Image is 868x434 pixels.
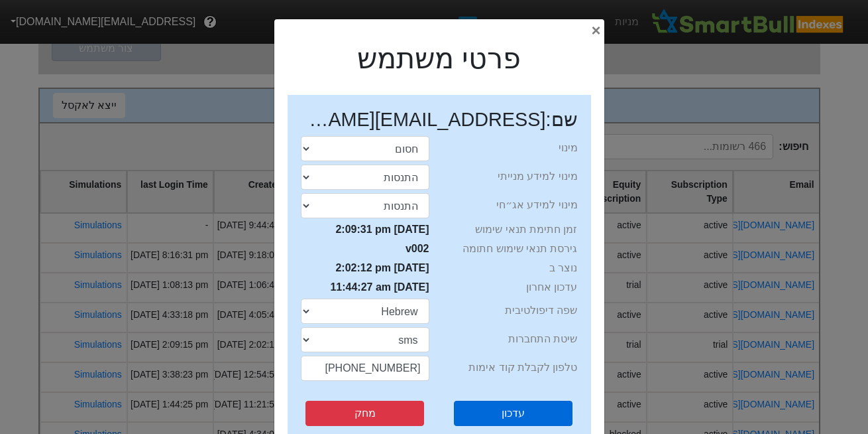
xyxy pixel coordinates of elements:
[330,281,429,293] span: [DATE] 11:44:27 am
[449,279,578,295] div: עדכון אחרון
[406,243,429,254] span: v002
[305,401,424,426] button: מחק
[449,360,578,376] div: טלפון לקבלת קוד אימות
[449,303,578,319] div: שפה דיפולטיבית
[449,169,578,184] div: מינוי למידע מנייתי
[449,260,578,276] div: נוצר ב
[274,42,604,76] h1: פרטי משתמש
[449,331,578,347] div: שיטת התחברות
[449,222,578,238] div: זמן חתימת תנאי שימוש
[301,108,578,131] h2: שם : [EMAIL_ADDRESS][DOMAIN_NAME]
[454,401,572,426] button: עדכון
[335,224,429,235] span: [DATE] 2:09:31 pm
[449,140,578,156] div: מינוי
[301,356,429,381] input: מספר טלפון
[335,262,429,273] span: [DATE] 2:02:12 pm
[449,197,578,213] div: מינוי למידע אג״חי
[591,21,600,39] span: ×
[449,241,578,257] div: גירסת תנאי שימוש חתומה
